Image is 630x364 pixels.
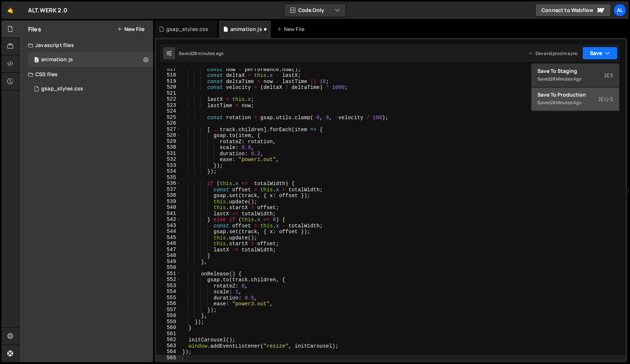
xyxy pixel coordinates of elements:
div: ALT.WERK 2.0 [28,6,67,15]
: 14912/38821.js [28,52,153,67]
a: Al [613,4,626,17]
div: 552 [156,277,181,283]
div: Saved [537,98,613,107]
div: 529 [156,138,181,145]
div: Javascript files [19,38,153,52]
div: 28 minutes ago [550,76,581,82]
div: 522 [156,96,181,102]
div: 545 [156,235,181,241]
div: animation.js [230,26,262,33]
span: S [604,72,613,79]
div: 549 [156,259,181,265]
div: 558 [156,313,181,319]
div: 565 [156,355,181,361]
div: 526 [156,120,181,126]
div: 14912/40509.css [28,82,153,96]
div: 557 [156,307,181,313]
div: 555 [156,295,181,301]
div: 537 [156,187,181,193]
div: 546 [156,240,181,247]
div: 550 [156,265,181,271]
div: 561 [156,331,181,337]
div: 540 [156,204,181,211]
div: 560 [156,325,181,331]
div: 542 [156,216,181,223]
div: 517 [156,66,181,73]
div: Save to Production [537,91,613,98]
div: gsap_styles.css [166,26,208,33]
div: 548 [156,253,181,259]
div: 564 [156,349,181,355]
span: 0 [34,58,39,63]
div: 524 [156,108,181,114]
div: 519 [156,78,181,85]
div: 554 [156,289,181,295]
div: 531 [156,150,181,157]
div: 528 [156,132,181,138]
div: 538 [156,192,181,199]
div: 563 [156,343,181,349]
div: 518 [156,72,181,78]
div: 536 [156,180,181,187]
div: Save to Staging [537,67,613,75]
div: 525 [156,114,181,121]
div: 534 [156,168,181,175]
div: 559 [156,319,181,325]
div: 562 [156,337,181,343]
div: 532 [156,156,181,163]
div: 551 [156,271,181,277]
h2: Files [28,25,41,33]
a: Connect to Webflow [535,4,611,17]
div: gsap_styles.css [41,86,83,92]
div: 28 minutes ago [550,99,581,106]
div: CSS files [19,67,153,82]
div: 544 [156,228,181,235]
div: 527 [156,126,181,133]
button: Save to StagingS Saved28 minutes ago [532,64,619,87]
div: 533 [156,163,181,169]
div: Code Only [531,63,619,111]
button: Save [582,47,618,60]
div: 535 [156,175,181,181]
div: 530 [156,144,181,150]
div: New File [277,26,307,33]
a: 🤙 [1,1,19,19]
div: Dev and prod in sync [528,50,578,56]
div: Saved [537,75,613,83]
div: 541 [156,211,181,217]
div: 556 [156,301,181,307]
div: animation.js [41,56,73,63]
div: 28 minutes ago [192,50,223,56]
span: S [598,95,613,103]
div: 539 [156,199,181,205]
div: 553 [156,283,181,289]
div: 520 [156,84,181,90]
div: 521 [156,90,181,97]
div: Saved [179,50,223,56]
button: New File [117,26,144,32]
div: 523 [156,102,181,109]
button: Save to ProductionS Saved28 minutes ago [532,87,619,111]
div: 547 [156,247,181,253]
button: Code Only [284,4,346,17]
div: 543 [156,223,181,229]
